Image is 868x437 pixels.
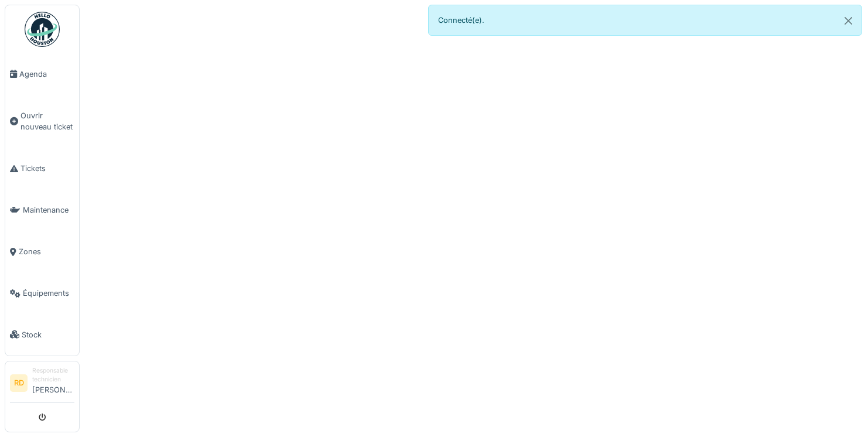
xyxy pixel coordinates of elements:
img: Badge_color-CXgf-gQk.svg [25,12,60,47]
li: RD [10,374,28,392]
span: Agenda [19,69,74,80]
a: Tickets [5,148,79,189]
a: Zones [5,231,79,272]
a: RD Responsable technicien[PERSON_NAME] [10,366,74,403]
div: Responsable technicien [32,366,74,384]
button: Close [835,5,862,36]
span: Tickets [20,163,74,174]
a: Agenda [5,53,79,95]
a: Maintenance [5,189,79,231]
a: Équipements [5,272,79,314]
a: Stock [5,314,79,356]
li: [PERSON_NAME] [32,366,74,400]
span: Équipements [23,288,74,299]
span: Ouvrir nouveau ticket [20,110,74,132]
div: Connecté(e). [428,5,862,36]
a: Ouvrir nouveau ticket [5,95,79,148]
span: Zones [19,246,74,257]
span: Maintenance [23,204,74,216]
span: Stock [22,329,74,340]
